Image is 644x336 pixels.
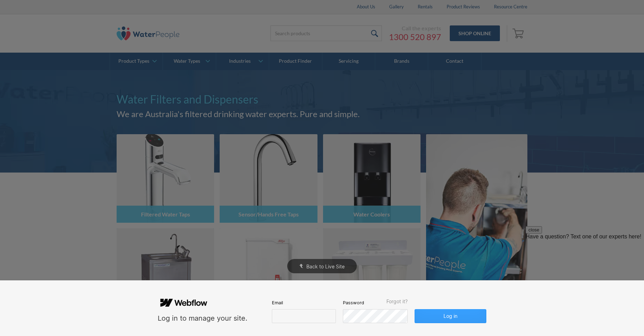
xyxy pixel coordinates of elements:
span: Text us [3,17,22,23]
span: Password [343,299,364,306]
span: Forgot it? [386,299,408,304]
span: Back to Live Site [306,264,345,269]
button: Log in [415,309,486,323]
span: Email [272,299,283,306]
div: Log in to manage your site. [158,314,248,323]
